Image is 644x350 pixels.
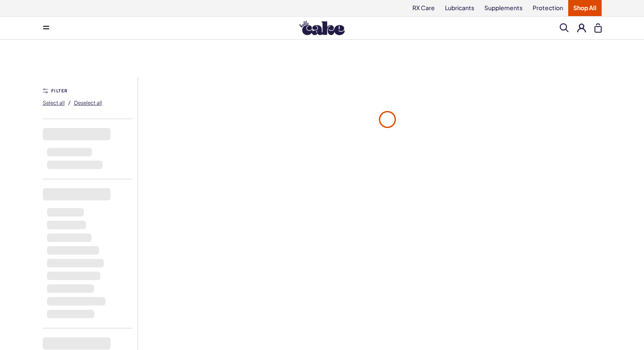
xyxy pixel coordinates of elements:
[43,100,65,106] span: Select all
[74,96,102,109] button: Deselect all
[299,21,345,35] img: Hello Cake
[43,96,65,109] button: Select all
[74,100,102,106] span: Deselect all
[68,99,71,106] span: /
